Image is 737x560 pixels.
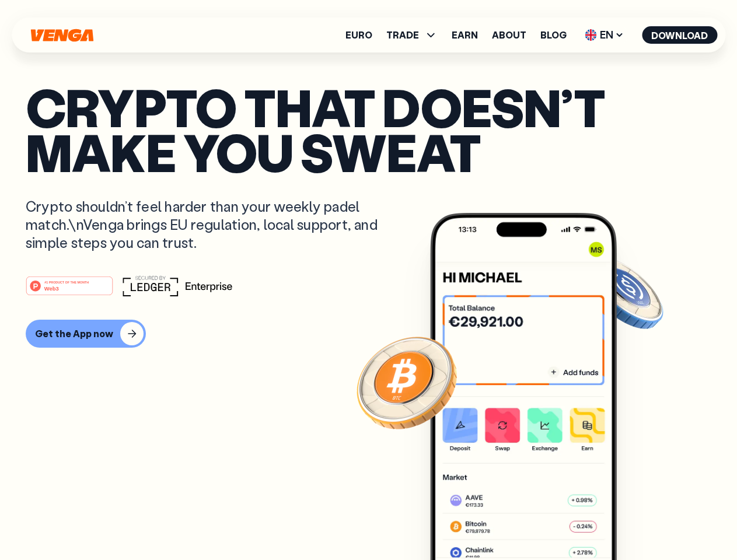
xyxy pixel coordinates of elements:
button: Download [642,26,717,44]
tspan: Web3 [44,285,59,291]
span: TRADE [386,28,438,42]
span: TRADE [386,30,419,40]
button: Get the App now [26,320,146,348]
a: Earn [452,30,478,40]
tspan: #1 PRODUCT OF THE MONTH [44,280,89,283]
img: USDC coin [582,251,666,335]
p: Crypto that doesn’t make you sweat [26,85,711,174]
p: Crypto shouldn’t feel harder than your weekly padel match.\nVenga brings EU regulation, local sup... [26,197,394,252]
div: Get the App now [35,328,113,339]
svg: Home [29,29,95,42]
a: Euro [345,30,372,40]
a: Blog [540,30,567,40]
a: Get the App now [26,320,711,348]
img: Bitcoin [354,330,459,435]
span: EN [581,26,628,44]
img: flag-uk [585,29,596,41]
a: #1 PRODUCT OF THE MONTHWeb3 [26,283,113,298]
a: About [492,30,526,40]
